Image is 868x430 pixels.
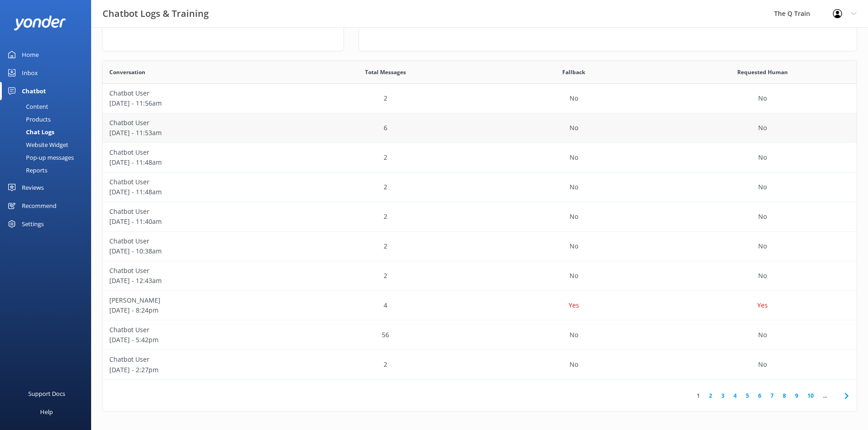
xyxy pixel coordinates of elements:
[5,138,91,151] a: Website Widget
[5,151,91,164] a: Pop-up messages
[570,182,578,192] p: No
[570,212,578,222] p: No
[103,202,857,232] div: row
[40,403,53,421] div: Help
[758,212,767,222] p: No
[384,123,387,133] p: 6
[5,164,47,177] div: Reports
[5,164,91,177] a: Reports
[109,88,284,98] p: Chatbot User
[778,391,791,400] a: 8
[570,152,578,162] p: No
[570,123,578,133] p: No
[570,330,578,340] p: No
[103,350,857,379] div: row
[569,300,579,310] p: Yes
[382,330,389,340] p: 56
[570,359,578,369] p: No
[5,126,54,138] div: Chat Logs
[109,217,284,227] p: [DATE] - 11:40am
[384,93,387,103] p: 2
[5,100,91,113] a: Content
[109,147,284,157] p: Chatbot User
[741,391,754,400] a: 5
[103,232,857,261] div: row
[758,330,767,340] p: No
[103,84,857,113] div: row
[109,246,284,256] p: [DATE] - 10:38am
[384,212,387,222] p: 2
[5,113,51,126] div: Products
[5,100,48,113] div: Content
[758,271,767,281] p: No
[22,178,44,197] div: Reviews
[5,151,74,164] div: Pop-up messages
[5,126,91,138] a: Chat Logs
[737,68,788,76] span: Requested Human
[570,241,578,251] p: No
[109,236,284,246] p: Chatbot User
[717,391,729,400] a: 3
[109,207,284,217] p: Chatbot User
[109,305,284,315] p: [DATE] - 8:24pm
[384,359,387,369] p: 2
[791,391,803,400] a: 9
[758,359,767,369] p: No
[103,113,857,143] div: row
[109,325,284,335] p: Chatbot User
[103,84,857,379] div: grid
[109,365,284,375] p: [DATE] - 2:27pm
[103,143,857,172] div: row
[109,276,284,286] p: [DATE] - 12:43am
[766,391,778,400] a: 7
[758,182,767,192] p: No
[757,300,768,310] p: Yes
[109,98,284,108] p: [DATE] - 11:56am
[109,128,284,138] p: [DATE] - 11:53am
[384,300,387,310] p: 4
[22,46,39,64] div: Home
[758,123,767,133] p: No
[22,215,44,233] div: Settings
[109,295,284,305] p: [PERSON_NAME]
[570,271,578,281] p: No
[562,68,585,76] span: Fallback
[570,93,578,103] p: No
[22,82,46,100] div: Chatbot
[109,177,284,187] p: Chatbot User
[384,271,387,281] p: 2
[754,391,766,400] a: 6
[818,391,832,400] span: ...
[5,113,91,126] a: Products
[14,15,66,30] img: yonder-white-logo.png
[22,197,56,215] div: Recommend
[729,391,741,400] a: 4
[109,187,284,197] p: [DATE] - 11:48am
[103,6,209,21] h3: Chatbot Logs & Training
[103,172,857,202] div: row
[109,266,284,276] p: Chatbot User
[103,261,857,291] div: row
[758,93,767,103] p: No
[109,68,145,76] span: Conversation
[692,391,704,400] a: 1
[109,157,284,167] p: [DATE] - 11:48am
[5,138,68,151] div: Website Widget
[109,118,284,128] p: Chatbot User
[109,354,284,364] p: Chatbot User
[28,384,65,403] div: Support Docs
[384,152,387,162] p: 2
[103,320,857,350] div: row
[109,335,284,345] p: [DATE] - 5:42pm
[758,152,767,162] p: No
[758,241,767,251] p: No
[803,391,818,400] a: 10
[704,391,717,400] a: 2
[22,64,38,82] div: Inbox
[103,291,857,320] div: row
[384,241,387,251] p: 2
[365,68,406,76] span: Total Messages
[384,182,387,192] p: 2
